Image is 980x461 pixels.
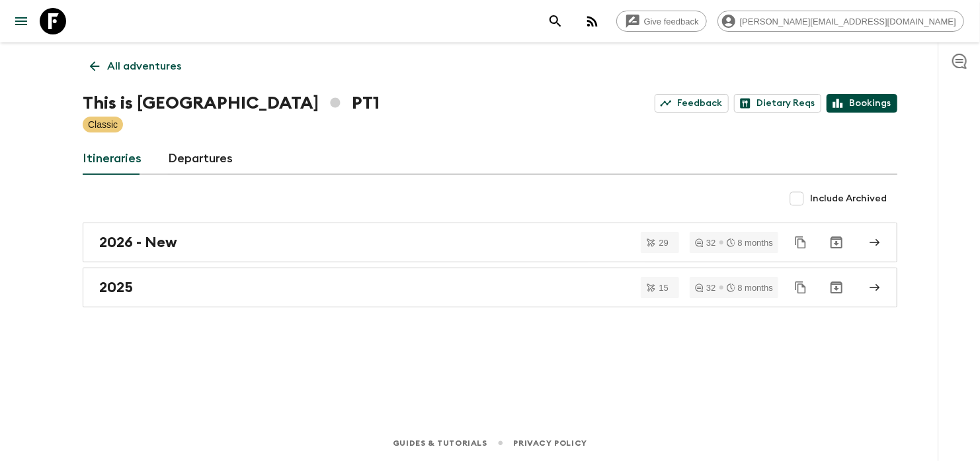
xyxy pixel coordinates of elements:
[83,143,142,175] a: Itineraries
[514,436,587,450] a: Privacy Policy
[789,276,813,299] button: Duplicate
[393,436,487,450] a: Guides & Tutorials
[616,11,707,32] a: Give feedback
[695,238,715,247] div: 32
[695,283,715,292] div: 32
[168,143,233,175] a: Departures
[827,94,897,113] a: Bookings
[727,283,773,292] div: 8 months
[637,17,706,26] span: Give feedback
[810,192,887,205] span: Include Archived
[99,234,177,251] h2: 2026 - New
[542,8,569,34] button: search adventures
[83,223,897,262] a: 2026 - New
[83,53,188,79] a: All adventures
[823,229,850,256] button: Archive
[823,274,850,301] button: Archive
[88,118,118,131] p: Classic
[734,94,821,113] a: Dietary Reqs
[651,238,676,247] span: 29
[83,268,897,307] a: 2025
[83,90,380,117] h1: This is [GEOGRAPHIC_DATA] PT1
[727,238,773,247] div: 8 months
[651,283,676,292] span: 15
[8,8,34,34] button: menu
[99,279,133,296] h2: 2025
[107,58,181,74] p: All adventures
[717,11,964,32] div: [PERSON_NAME][EMAIL_ADDRESS][DOMAIN_NAME]
[655,94,729,113] a: Feedback
[789,230,813,254] button: Duplicate
[733,17,963,26] span: [PERSON_NAME][EMAIL_ADDRESS][DOMAIN_NAME]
